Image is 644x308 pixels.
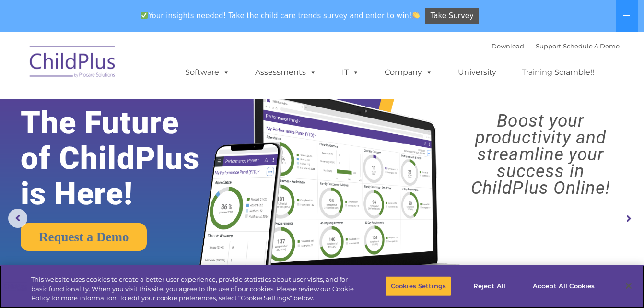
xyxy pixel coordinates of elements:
span: Take Survey [431,8,474,24]
button: Close [618,275,639,296]
a: University [448,63,506,82]
a: Training Scramble!! [512,63,604,82]
button: Accept All Cookies [527,276,600,296]
a: Download [492,42,524,50]
a: Software [176,63,239,82]
a: IT [332,63,369,82]
img: 👏 [412,12,420,19]
span: Phone number [133,103,174,110]
span: Last name [133,63,163,71]
button: Cookies Settings [386,276,451,296]
rs-layer: Boost your productivity and streamline your success in ChildPlus Online! [445,112,636,196]
a: Assessments [246,63,326,82]
a: Request a Demo [21,223,147,251]
font: | [492,42,620,50]
img: ✅ [141,12,148,19]
span: Your insights needed! Take the child care trends survey and enter to win! [137,6,424,25]
button: Reject All [459,276,519,296]
rs-layer: The Future of ChildPlus is Here! [21,105,226,212]
img: ChildPlus by Procare Solutions [25,39,121,87]
a: Support [536,42,561,50]
div: This website uses cookies to create a better user experience, provide statistics about user visit... [31,275,354,303]
a: Take Survey [425,8,479,24]
a: Schedule A Demo [563,42,620,50]
a: Company [375,63,442,82]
